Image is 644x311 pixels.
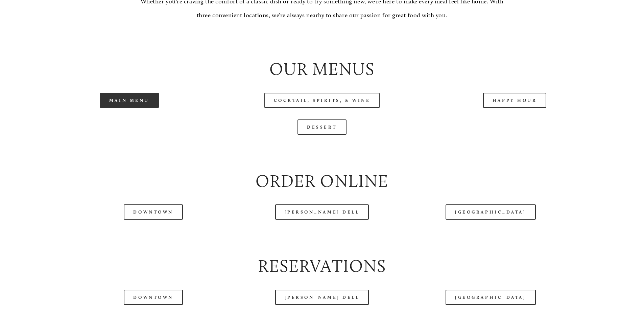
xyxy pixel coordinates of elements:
h2: Reservations [39,254,605,278]
h2: Order Online [39,169,605,193]
a: Main Menu [100,93,159,108]
h2: Our Menus [39,57,605,81]
a: [GEOGRAPHIC_DATA] [446,204,535,220]
a: Dessert [297,119,347,135]
a: [GEOGRAPHIC_DATA] [446,290,535,305]
a: Downtown [124,290,183,305]
a: Downtown [124,204,183,220]
a: Happy Hour [483,93,547,108]
a: [PERSON_NAME] Dell [275,204,369,220]
a: Cocktail, Spirits, & Wine [264,93,380,108]
a: [PERSON_NAME] Dell [275,290,369,305]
